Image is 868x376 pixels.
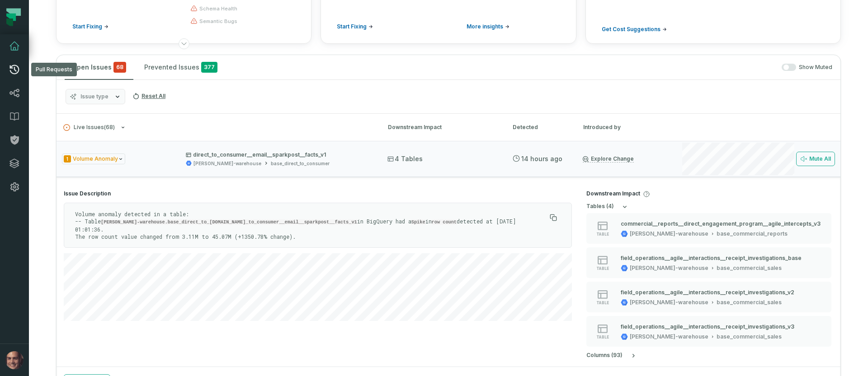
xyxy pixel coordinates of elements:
[630,265,708,272] div: juul-warehouse
[64,190,572,197] h4: Issue Description
[337,23,373,30] a: Start Fixing
[796,152,835,166] button: Mute All
[186,151,371,158] p: direct_to_consumer__email__sparkpost__facts_v1
[596,335,609,339] span: table
[31,63,77,76] div: Pull Requests
[193,160,261,167] div: juul-warehouse
[586,213,831,244] button: table[PERSON_NAME]-warehousebase_commercial_reports
[586,190,833,198] h4: Downstream Impact
[62,153,125,165] span: Issue Type
[113,62,126,73] span: critical issues and errors combined
[201,62,217,73] span: 377
[621,220,821,227] div: commercial__reports__direct_engagement_program__agile_intercepts_v3
[387,154,423,163] span: 4 Tables
[717,333,782,340] div: base_commercial_sales
[630,230,708,237] div: juul-warehouse
[630,333,708,340] div: juul-warehouse
[717,299,782,306] div: base_commercial_sales
[63,124,115,131] span: Live Issues ( 68 )
[432,219,457,225] code: row count
[586,213,833,347] div: tables (4)
[583,155,634,162] a: Explore Change
[621,255,802,261] div: field_operations__agile__interactions__receipt_investigations_base
[72,23,102,30] span: Start Fixing
[411,219,425,225] code: Spike
[583,123,665,131] div: Introduced by
[717,265,782,272] div: base_commercial_sales
[137,55,225,79] button: Prevented Issues
[467,23,503,30] span: More insights
[199,5,237,12] span: schema health
[80,93,108,100] span: Issue type
[602,26,660,33] span: Get Cost Suggestions
[66,89,125,104] button: Issue type
[586,282,831,312] button: table[PERSON_NAME]-warehousebase_commercial_sales
[64,155,71,162] span: Severity
[586,203,628,210] button: tables (4)
[337,23,367,30] span: Start Fixing
[228,64,832,71] div: Show Muted
[586,247,831,278] button: table[PERSON_NAME]-warehousebase_commercial_sales
[271,160,330,167] div: base_direct_to_consumer
[129,89,169,103] button: Reset All
[586,316,831,347] button: table[PERSON_NAME]-warehousebase_commercial_sales
[586,352,637,359] button: columns (93)
[717,230,788,237] div: base_commercial_reports
[72,23,108,30] a: Start Fixing
[65,55,133,79] button: Open Issues
[513,123,567,131] div: Detected
[75,210,546,240] p: Volume anomaly detected in a table: -- Table in BigQuery had a in detected at [DATE] 01:01:36. Th...
[621,323,794,330] div: field_operations__agile__interactions__receipt_investigations_v3
[621,289,794,296] div: field_operations__agile__interactions__receipt_investigations_v2
[602,26,667,33] a: Get Cost Suggestions
[596,301,609,305] span: table
[596,232,609,237] span: table
[63,124,372,131] button: Live Issues(68)
[596,266,609,271] span: table
[467,23,509,30] a: More insights
[586,203,614,210] h5: table s ( 4 )
[630,299,708,306] div: juul-warehouse
[388,123,496,131] div: Downstream Impact
[101,219,357,225] code: [PERSON_NAME]-warehouse.base_direct_to_[DOMAIN_NAME]_to_consumer__email__sparkpost__facts_v1
[5,351,24,369] img: avatar of Lou Stefanski II
[521,155,562,162] relative-time: Oct 14, 2025, 9:14 PM PDT
[586,352,623,359] h5: column s ( 93 )
[199,18,237,25] span: semantic bugs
